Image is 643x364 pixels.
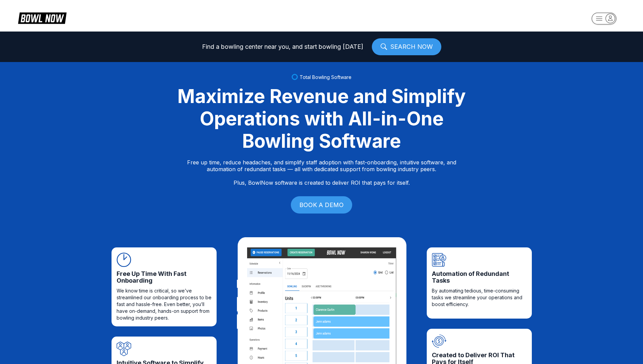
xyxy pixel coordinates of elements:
span: We know time is critical, so we’ve streamlined our onboarding process to be fast and hassle-free.... [117,287,212,321]
span: Free Up Time With Fast Onboarding [117,270,212,284]
span: By automating tedious, time-consuming tasks we streamline your operations and boost efficiency. [432,287,527,308]
p: Free up time, reduce headaches, and simplify staff adoption with fast-onboarding, intuitive softw... [187,159,456,186]
span: Automation of Redundant Tasks [432,270,527,284]
span: Find a bowling center near you, and start bowling [DATE] [202,43,363,50]
a: BOOK A DEMO [291,196,352,214]
a: SEARCH NOW [372,38,441,55]
span: Total Bowling Software [300,74,351,80]
div: Maximize Revenue and Simplify Operations with All-in-One Bowling Software [169,85,474,152]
